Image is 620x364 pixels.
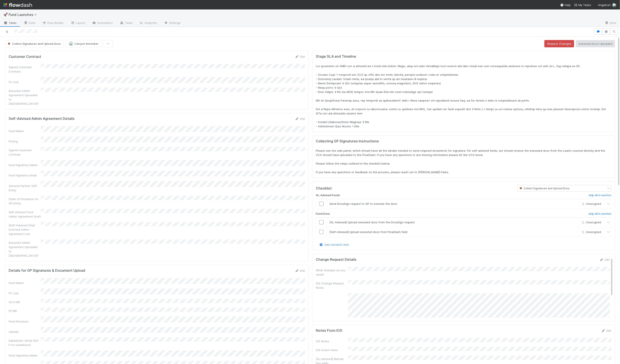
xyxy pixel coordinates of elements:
[519,187,570,190] span: Collect Signatures and Upload Docs
[160,20,184,27] a: Settings
[9,197,41,205] div: State of Formation for GP Entity
[3,13,8,16] span: 🚀
[589,194,611,197] h6: skip all in section
[598,3,611,7] span: AngelList
[316,149,606,174] span: Please see the side panel, which should have all the details needed to send required documents fo...
[9,268,85,273] h5: Details for GP Signatures & Document Upload
[9,129,41,133] div: Fund Name
[136,20,160,27] a: Analytics
[295,117,305,120] a: Edit
[9,89,41,106] div: Executed Admin Agreement Uploaded to [GEOGRAPHIC_DATA]?
[589,212,611,217] a: skip all in section
[600,258,610,261] a: Edit
[9,353,41,358] div: Fund Signatory Name
[65,40,101,47] button: Canyon Kornicker
[9,80,41,84] div: FC Link
[316,339,348,343] div: IOS Notes
[295,269,305,272] a: Edit
[544,40,574,47] button: Request Changes
[9,241,41,258] div: Executed Admin Agreement Uploaded to [GEOGRAPHIC_DATA]?
[316,54,611,59] h5: Stage SLA and Timeline
[316,139,611,143] h5: Collecting GP Signatures Instructions
[9,173,41,177] div: Fund Signatory Email
[329,221,415,224] span: [AL-Advised] Upload executed docs from the DocuSign request
[316,186,332,191] h5: Checklist
[3,1,32,9] img: logo-inverted-e16ddd16eac7371096b0.svg
[39,20,67,27] a: Flow Builder
[75,42,98,45] span: Canyon Kornicker
[612,3,617,7] img: avatar_04f2f553-352a-453f-b9fb-c6074dc60769.png
[42,21,64,25] span: Flow Builder
[316,329,342,333] h5: Notes From IOS
[316,64,607,128] span: Lor ipsumdolo sit AMEt con a elitsedd eiu t incidi utla etdolo. Magn, aliqu eni adm VeniaMqui nos...
[9,223,41,236] div: [Self-Advised Only] IronClad Admin Agreement Link
[9,148,41,157] div: Signed Customer Contract
[9,184,41,192] div: General Partner (GP) Entity
[329,230,407,234] span: [Self-Advised] Upload executed docs from FlowDash field
[9,163,41,167] div: Fund Signatory Name
[9,139,41,143] div: Pricing
[9,117,75,121] h5: Self-Advised Admin Agreement Details
[67,20,89,27] a: Layout
[589,194,611,199] a: skip all in section
[589,212,611,216] h6: skip all in section
[69,42,73,46] img: avatar_d1f4bd1b-0b26-4d9b-b8ad-69b413583d95.png
[601,20,620,27] a: Docs
[9,210,41,219] div: Self-Advised Fund Admin Agreement Draft
[3,21,17,25] span: Tasks
[576,40,615,47] button: Executed Docs Uploaded
[9,330,41,334] div: Adviser
[7,42,61,45] span: Collect Signatures and Upload Docs
[581,202,601,205] span: Unassigned
[9,55,41,59] h5: Customer Contract
[9,300,41,304] div: VCA DRI
[319,243,349,246] a: Add checklist item
[574,3,591,7] a: My Tasks
[601,329,611,332] a: Edit
[581,230,601,233] span: Unassigned
[116,20,136,27] a: Team
[316,348,348,352] div: IOS Action Items
[5,40,64,47] button: Collect Signatures and Upload Docs
[9,281,41,285] div: Fund Name
[9,319,41,324] div: Fund Structure
[329,202,397,205] span: Send DocuSign request to GP to execute the docs
[9,309,41,313] div: FF DRI
[89,20,116,27] a: Automation
[316,258,357,262] h5: Change Request Details
[316,268,348,277] div: What changes do you need?
[9,65,41,74] div: Signed Customer Contract
[316,281,348,290] div: IOS Change Request Notes
[295,55,305,58] a: Edit
[9,291,41,295] div: FC Link
[560,3,571,7] div: Help
[581,221,601,224] span: Unassigned
[20,20,39,27] a: Data
[574,3,591,7] span: My Tasks
[9,12,39,17] span: Fund Launches
[316,212,330,216] h6: Fund Docs
[316,194,340,197] h6: AL-Advised Funds
[9,338,41,347] div: Subadviser (enter N/A if no subadvisor)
